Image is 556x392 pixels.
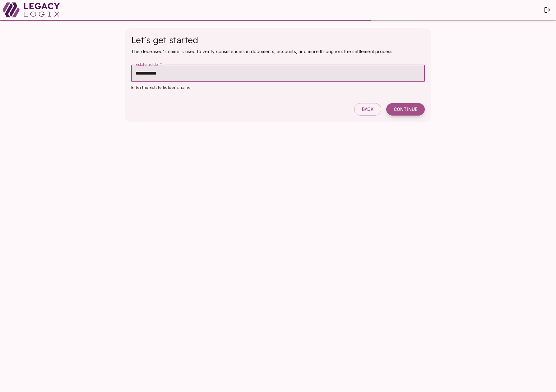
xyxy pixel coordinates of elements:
[131,34,198,45] span: Let’s get started
[131,49,394,54] span: The deceased's name is used to verify consistencies in documents, accounts, and more throughout t...
[386,103,425,116] button: Continue
[131,85,192,90] span: Enter the Estate holder's name.
[394,107,417,112] span: Continue
[354,103,381,116] button: Back
[136,62,162,67] label: Estate holder
[362,107,373,112] span: Back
